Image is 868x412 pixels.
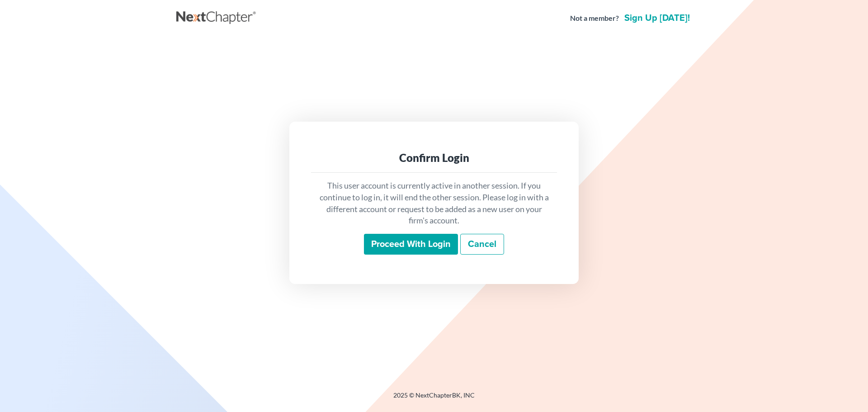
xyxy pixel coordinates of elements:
[623,14,692,23] a: Sign up [DATE]!
[318,151,550,165] div: Confirm Login
[318,180,550,227] p: This user account is currently active in another session. If you continue to log in, it will end ...
[460,234,504,255] a: Cancel
[364,234,458,255] input: Proceed with login
[176,391,692,407] div: 2025 © NextChapterBK, INC
[570,13,619,24] strong: Not a member?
